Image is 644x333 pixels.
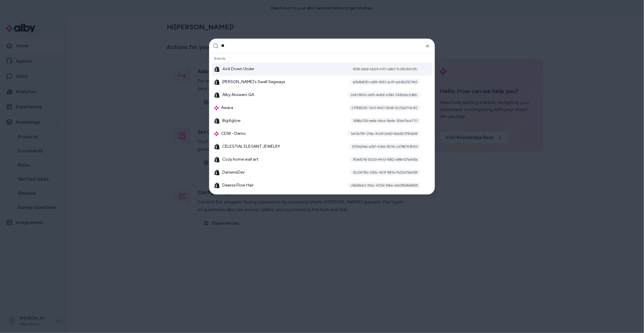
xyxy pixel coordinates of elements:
img: alby Logo [214,131,219,136]
div: 23768026-12e3-4b01-92d6-5c20a2f1dc82 [348,105,421,111]
div: c9dd6eb2-fbbc-420d-93ee-e5b09b8e6859 [348,182,421,188]
div: 5704d04a-e061-43dd-9018-cd796743fd53 [349,144,421,149]
div: a0b8a630-ca94-4b51-ac4f-adc6b2521fe2 [350,79,421,85]
span: CDW - Demo [221,131,246,137]
span: 4x4 Down Under [222,66,254,72]
div: 1896c026-ee6a-4bca-8a4e-30de7bca7111 [350,118,421,124]
div: Suggestions [209,53,435,194]
span: [PERSON_NAME]'s Swell Segways [222,79,285,85]
div: 763e5016-82d3-441d-9362-a99a107a4d5a [350,157,421,162]
span: Big4glow [222,118,241,124]
span: CELESTIAL ELEGANT JEWELRY [222,144,280,149]
span: Awara [221,105,233,111]
span: Cozy home wall art [222,157,258,162]
div: 2e81380d-def5-4a88-b39d-2485dbc536fc [348,92,421,98]
span: DarwinsDev [222,169,245,175]
span: Alby Answers QA [222,92,254,98]
div: 809c3de8-bb03-4101-a9b7-fc26b3bfc0fc [350,66,421,72]
div: 1a43b78f-2f8a-4b29-bb50-6bb923780a58 [348,131,421,137]
div: 32c0478b-285c-401f-981e-fb20d75a535f [350,169,421,175]
span: Deesse Flow Hair [222,182,254,188]
img: alby Logo [214,105,219,110]
div: Brands [212,54,432,63]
